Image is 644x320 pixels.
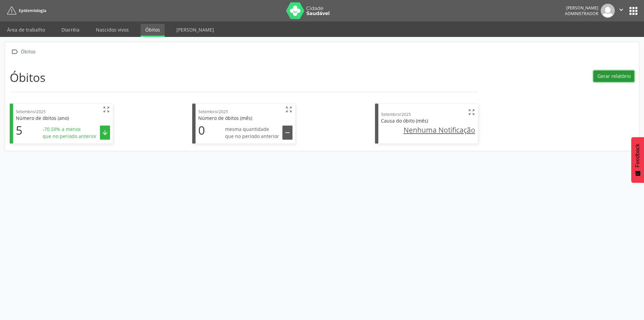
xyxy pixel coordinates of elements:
[198,109,228,115] span: Setembro/2025
[404,125,475,135] u: Nenhuma Notificação
[43,126,97,133] span: -70.59% a menos
[10,47,37,56] a:  Óbitos
[16,109,46,115] span: Setembro/2025
[284,129,291,136] i: 
[10,71,46,85] h1: Óbitos
[381,111,411,117] span: Setembro/2025
[172,24,219,36] a: [PERSON_NAME]
[593,71,634,82] button: Gerar relatório
[375,103,478,144] div: Setembro/2025  Causa do óbito (mês) Nenhuma Notificação
[468,108,475,116] i: 
[192,103,296,144] div: Setembro/2025  Número de óbitos (mês) 0 mesma quantidade que no período anterior 
[43,133,97,140] span: que no período anterior
[10,47,19,56] i: 
[16,123,22,137] h1: 5
[565,5,598,11] div: [PERSON_NAME]
[618,6,625,13] i: 
[601,4,615,18] img: img
[19,47,37,56] div: Óbitos
[101,129,109,136] i: 
[198,123,205,137] h1: 0
[141,24,165,37] a: Óbitos
[2,24,50,36] a: Área de trabalho
[57,24,84,36] a: Diarréia
[225,133,279,140] span: que no período anterior
[565,11,598,16] span: Administrador
[103,106,110,113] i: 
[381,118,428,124] span: Causa do óbito (mês)
[225,126,279,133] span: mesma quantidade
[16,115,69,121] span: Número de óbitos (ano)
[631,137,644,183] button: Feedback - Mostrar pesquisa
[5,5,46,16] a: Epidemiologia
[198,115,252,121] span: Número de óbitos (mês)
[615,4,628,18] button: 
[285,106,292,113] i: 
[91,24,133,36] a: Nascidos vivos
[635,144,641,167] span: Feedback
[10,103,113,144] div: Setembro/2025  Número de óbitos (ano) 5 -70.59% a menos que no período anterior 
[19,8,46,13] span: Epidemiologia
[628,5,639,17] button: apps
